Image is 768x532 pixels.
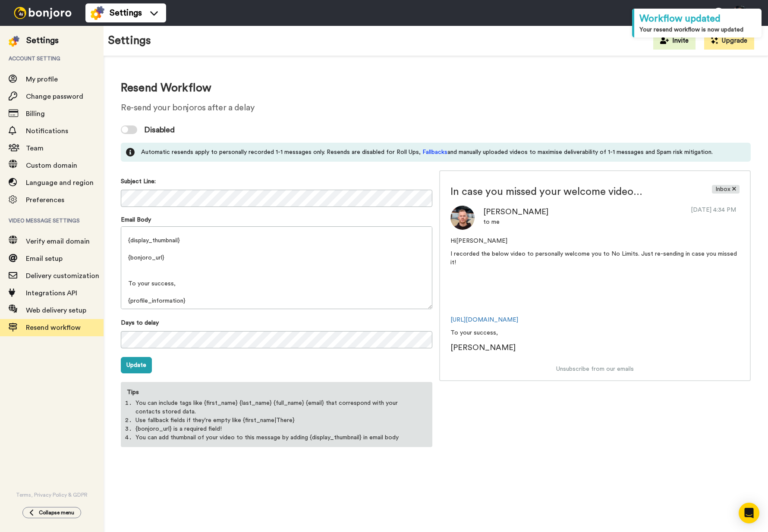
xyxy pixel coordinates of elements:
[135,425,418,433] li: {bonjoro_url} is a required field!
[26,110,45,117] span: Billing
[122,383,144,397] label: Tips
[26,324,81,331] span: Resend workflow
[26,76,58,83] span: My profile
[144,124,175,136] span: Disabled
[110,7,142,19] span: Settings
[739,503,759,523] div: Open Intercom Messenger
[653,32,696,50] button: Invite
[135,416,418,425] li: Use fallback fields if they're empty like {first_name|There}
[135,433,418,442] li: You can add thumbnail of your video to this message by adding {display_thumbnail} in email body
[121,103,751,113] h2: Re-send your bonjoros after a delay
[450,250,740,267] p: I recorded the below video to personally welcome you to No Limits. Just re-sending in case you mi...
[687,206,740,214] span: [DATE] 4:34 PM
[26,145,44,152] span: Team
[121,357,152,373] button: Update
[483,219,500,225] span: to me
[450,206,475,230] img: Pete Maunder
[39,509,74,516] span: Collapse menu
[483,208,548,216] span: [PERSON_NAME]
[26,34,59,47] div: Settings
[135,399,418,416] li: You can include tags like {first_name} {last_name} {full_name} {email} that correspond with your ...
[639,12,756,25] div: Workflow updated
[10,7,75,19] img: bj-logo-header-white.svg
[121,82,751,94] h1: Resend Workflow
[450,317,518,323] a: [URL][DOMAIN_NAME]
[91,6,104,20] img: settings-colored.svg
[26,179,94,186] span: Language and region
[450,329,740,337] p: To your success,
[26,238,90,245] span: Verify email domain
[450,344,516,351] span: [PERSON_NAME]
[9,36,19,47] img: settings-colored.svg
[26,272,99,279] span: Delivery customization
[22,507,81,518] button: Collapse menu
[450,185,691,199] span: In case you missed your welcome video...
[26,93,83,100] span: Change password
[26,162,77,169] span: Custom domain
[712,185,740,194] span: Inbox
[639,25,756,34] div: Your resend workflow is now updated
[141,148,713,156] span: Automatic resends apply to personally recorded 1-1 messages only. Resends are disabled for Roll U...
[121,177,156,186] label: Subject Line:
[704,32,754,50] button: Upgrade
[26,290,77,297] span: Integrations API
[121,319,159,327] label: Days to delay
[121,216,151,224] label: Email Body
[422,149,447,155] span: Fallbacks
[26,128,68,135] span: Notifications
[26,255,63,262] span: Email setup
[450,237,740,245] p: Hi [PERSON_NAME]
[26,307,86,314] span: Web delivery setup
[108,34,151,47] h1: Settings
[440,365,750,373] div: Unsubscribe from our emails
[26,197,64,203] span: Preferences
